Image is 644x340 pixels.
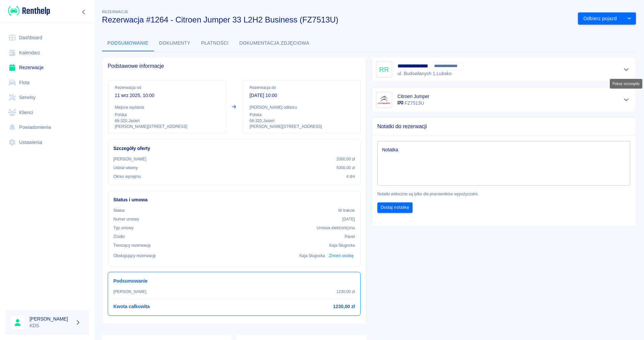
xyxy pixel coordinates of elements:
[397,100,429,107] p: FZ7513U
[5,5,50,16] a: Renthelp logo
[250,104,354,110] p: [PERSON_NAME] odbioru
[329,242,355,248] p: Kaja Sługocka
[115,118,219,124] p: 68-320 , Jasień
[328,251,355,261] button: Zmień osobę
[113,225,133,231] p: Typ umowy
[610,79,642,89] div: Pokaż szczegóły
[338,207,355,213] p: W trakcie
[115,92,219,99] p: 11 wrz 2025, 10:00
[30,322,72,329] p: KDS
[377,123,630,130] span: Notatki do rezerwacji
[377,202,413,213] button: Dodaj notatkę
[102,15,573,25] h3: Rezerwacja #1264 - Citroen Jumper 33 L2H2 Business (FZ7513U)
[397,70,466,77] p: ul. Budowlanych 1 , Lubsko
[5,120,89,135] a: Powiadomienia
[5,45,89,60] a: Kalendarz
[346,174,355,180] p: 4 dni
[30,315,72,322] h6: [PERSON_NAME]
[8,5,50,16] img: Renthelp logo
[115,124,219,130] p: [PERSON_NAME][STREET_ADDRESS]
[250,118,354,124] p: 68-320 , Jasień
[115,104,219,110] p: Miejsce wydania
[113,174,141,180] p: Okres wynajmu
[621,65,632,74] button: Pokaż szczegóły
[102,35,154,51] button: Podsumowanie
[317,225,355,231] p: Umowa elektroniczna
[113,165,138,171] p: Udział własny
[154,35,196,51] button: Dokumenty
[115,85,219,91] p: Rezerwacja od
[113,289,146,295] p: [PERSON_NAME]
[250,124,354,130] p: [PERSON_NAME][STREET_ADDRESS]
[336,156,355,162] p: 2000,00 zł
[333,303,355,310] h6: 1230,00 zł
[5,30,89,45] a: Dashboard
[113,156,146,162] p: [PERSON_NAME]
[115,112,219,118] p: Polska
[102,10,128,14] span: Rezerwacje
[113,242,151,248] p: Tworzący rezerwację
[113,303,150,310] h6: Kwota całkowita
[621,95,632,104] button: Pokaż szczegóły
[300,253,325,259] p: Kaja Sługocka
[376,61,392,78] div: RR
[250,85,354,91] p: Rezerwacja do
[113,253,156,259] p: Obsługujący rezerwację
[113,278,355,285] h6: Podsumowanie
[5,60,89,75] a: Rezerwacje
[336,165,355,171] p: 5000,00 zł
[113,196,355,203] h6: Status i umowa
[113,207,125,213] p: Status
[5,90,89,105] a: Serwisy
[113,216,139,222] p: Numer umowy
[108,63,361,69] span: Podstawowe informacje
[113,234,125,240] p: Żrodło
[377,93,391,106] img: Image
[113,145,355,152] h6: Szczegóły oferty
[196,35,234,51] button: Płatności
[377,191,630,197] p: Notatki widoczne są tylko dla pracowników wypożyczalni.
[336,289,355,295] p: 1230,00 zł
[79,8,89,16] button: Zwiń nawigację
[345,234,355,240] p: Panel
[234,35,315,51] button: Dokumentacja zdjęciowa
[5,75,89,90] a: Flota
[250,112,354,118] p: Polska
[397,93,429,100] h6: Citroen Jumper
[342,216,355,222] p: [DATE]
[578,12,623,25] button: Odbierz pojazd
[623,12,636,25] button: drop-down
[5,105,89,120] a: Klienci
[250,92,354,99] p: [DATE] 10:00
[5,135,89,150] a: Ustawienia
